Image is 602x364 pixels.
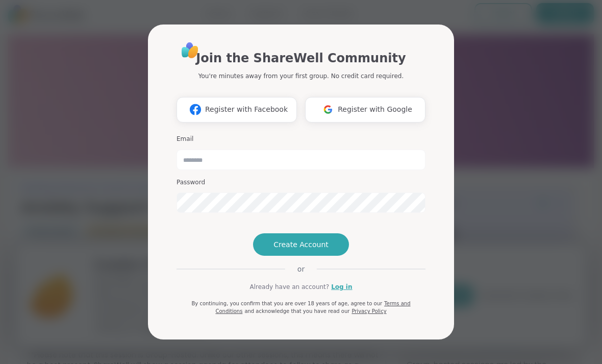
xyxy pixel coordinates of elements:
h3: Email [177,135,425,143]
button: Create Account [253,233,349,256]
span: and acknowledge that you have read our [244,308,349,314]
img: ShareWell Logo [179,39,202,62]
p: You're minutes away from your first group. No credit card required. [198,71,404,81]
img: ShareWell Logomark [186,100,205,119]
span: By continuing, you confirm that you are over 18 years of age, agree to our [191,301,382,306]
a: Log in [331,282,352,292]
a: Terms and Conditions [215,301,410,314]
span: Already have an account? [249,282,329,292]
span: Register with Facebook [205,104,288,115]
h3: Password [177,178,425,187]
span: Create Account [273,239,329,250]
a: Privacy Policy [352,308,386,314]
img: ShareWell Logomark [318,100,338,119]
button: Register with Facebook [177,97,297,123]
h1: Join the ShareWell Community [196,49,406,67]
button: Register with Google [305,97,425,123]
span: Register with Google [338,104,412,115]
span: or [285,264,317,274]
